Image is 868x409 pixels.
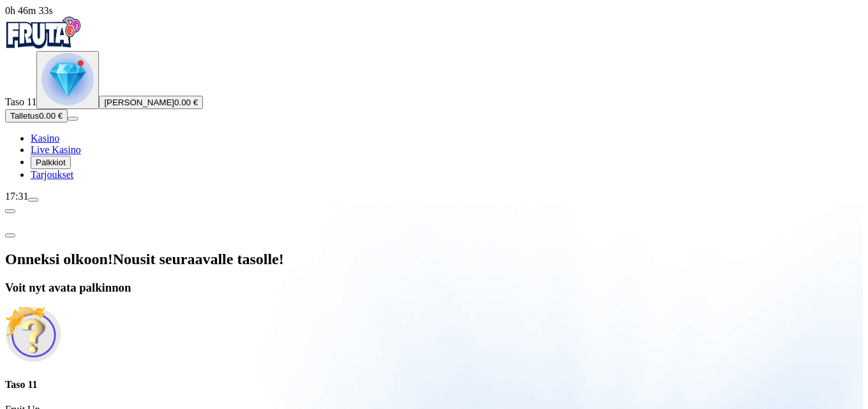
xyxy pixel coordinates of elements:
span: 0.00 € [39,111,63,121]
button: level unlocked [36,51,99,109]
a: Fruta [5,40,82,50]
img: level unlocked [41,53,94,105]
button: close [5,234,15,237]
span: Talletus [10,111,39,121]
button: Palkkiot [31,156,71,169]
a: Kasino [31,133,59,144]
span: Nousit seuraavalle tasolle! [113,251,284,267]
span: Taso 11 [5,96,36,107]
span: Onneksi olkoon! [5,251,113,267]
img: Unlock reward icon [5,306,61,362]
button: [PERSON_NAME]0.00 € [99,96,203,109]
button: menu [68,117,78,121]
span: 17:31 [5,191,28,202]
a: Tarjoukset [31,169,73,180]
h4: Taso 11 [5,379,863,390]
button: menu [28,198,38,202]
span: 0.00 € [174,98,198,107]
a: Live Kasino [31,144,81,155]
span: Palkkiot [36,158,66,167]
button: Talletusplus icon0.00 € [5,109,68,123]
button: chevron-left icon [5,209,15,213]
span: [PERSON_NAME] [104,98,174,107]
h3: Voit nyt avata palkinnon [5,281,863,295]
nav: Main menu [5,133,863,181]
span: user session time [5,5,53,16]
nav: Primary [5,17,863,181]
img: Fruta [5,17,82,48]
